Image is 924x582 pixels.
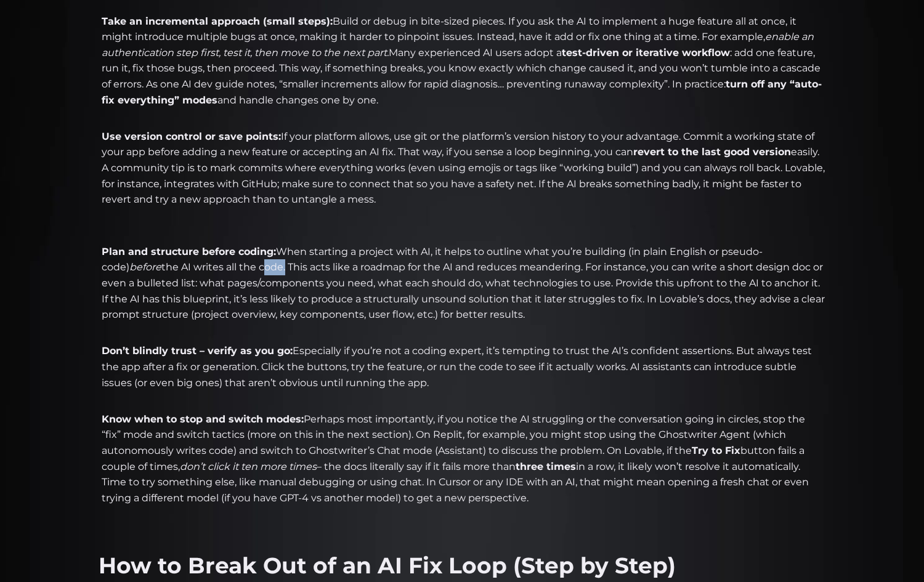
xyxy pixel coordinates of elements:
[102,31,814,59] em: enable an authentication step first, test it, then move to the next part.
[129,261,161,273] em: before
[99,552,676,579] strong: How to Break Out of an AI Fix Loop (Step by Step)
[102,78,822,106] strong: turn off any “auto-fix everything” modes
[99,129,825,239] li: If your platform allows, use git or the platform’s version history to your advantage. Commit a wo...
[102,413,304,425] strong: Know when to stop and switch modes:
[99,244,825,339] li: When starting a project with AI, it helps to outline what you’re building (in plain English or ps...
[180,461,317,472] em: don’t click it ten more times
[99,411,825,506] li: Perhaps most importantly, if you notice the AI struggling or the conversation going in circles, s...
[102,345,293,357] strong: Don’t blindly trust – verify as you go:
[99,14,825,124] li: Build or debug in bite-sized pieces. If you ask the AI to implement a huge feature all at once, i...
[516,461,576,472] strong: three times
[692,445,740,456] strong: Try to Fix
[633,146,791,158] strong: revert to the last good version
[102,15,333,27] strong: Take an incremental approach (small steps):
[102,131,281,142] strong: Use version control or save points:
[562,47,730,59] strong: test-driven or iterative workflow
[102,246,276,257] strong: Plan and structure before coding:
[99,343,825,406] li: Especially if you’re not a coding expert, it’s tempting to trust the AI’s confident assertions. B...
